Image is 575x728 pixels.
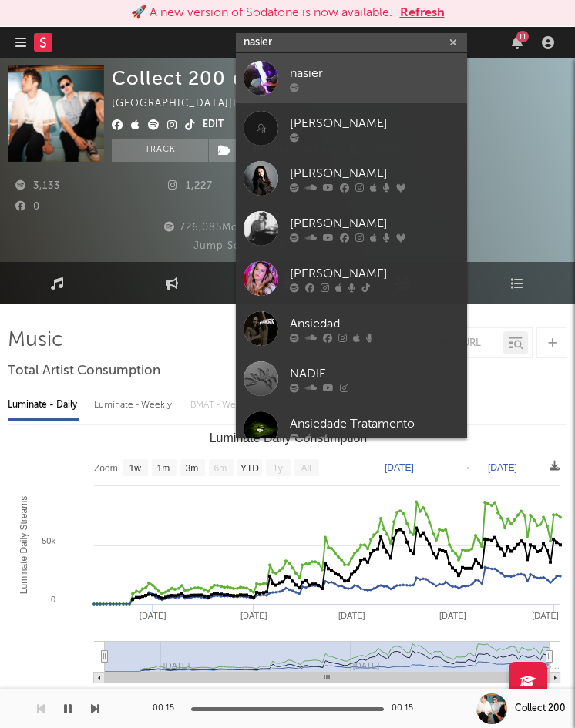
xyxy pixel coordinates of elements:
a: [PERSON_NAME] [236,153,467,203]
text: YTD [240,463,259,474]
div: Collect 200 [515,702,566,716]
span: Jump Score: 89.8 [193,241,285,251]
text: [DATE] [240,611,267,620]
a: NADIE [236,354,467,404]
text: 50k [42,536,55,545]
text: 1w [129,463,142,474]
a: nasier [236,53,467,103]
text: 1y [273,463,283,474]
div: [PERSON_NAME] [290,214,459,233]
text: [DATE] [385,462,414,473]
text: [DATE] [140,611,166,620]
text: 1m [157,463,170,474]
div: NADIE [290,364,459,383]
text: Zoom [94,463,118,474]
span: 726,085 Monthly Listeners [162,223,316,233]
text: [DATE] [338,611,365,620]
a: [PERSON_NAME] [236,103,467,153]
div: 11 [516,31,529,42]
div: nasier [290,64,459,82]
div: Collect 200 [112,65,252,91]
a: Ansiedade Tratamento [236,404,467,454]
text: [DATE] [488,462,517,473]
button: 11 [512,36,523,49]
text: → [462,462,471,473]
text: All [301,463,311,474]
div: [PERSON_NAME] [290,264,459,283]
a: [PERSON_NAME] [236,203,467,253]
button: Refresh [400,4,445,22]
text: [DATE] [532,611,559,620]
text: 0 [51,595,55,604]
span: 0 [15,202,40,212]
span: 3,133 [15,181,60,191]
div: [PERSON_NAME] [290,164,459,183]
button: Edit [203,116,224,135]
span: 1,227 [168,181,213,191]
div: 00:15 [153,699,183,718]
div: Luminate - Daily [8,392,79,418]
div: Ansiedade Tratamento [290,414,459,433]
text: Luminate Daily Consumption [210,431,368,445]
text: 6m [214,463,227,474]
a: Ansiedad [236,304,467,354]
div: Ansiedad [290,314,459,333]
a: [PERSON_NAME] [236,253,467,304]
input: Search for artists [236,33,467,52]
div: [PERSON_NAME] [290,114,459,133]
text: [DATE] [439,611,466,620]
button: Track [112,139,208,162]
text: 3m [186,463,199,474]
span: Total Artist Consumption [8,362,160,381]
text: Luminate Daily Streams [18,496,29,594]
text: S… [546,661,560,670]
div: [GEOGRAPHIC_DATA] | Dance [112,95,284,113]
div: Luminate - Weekly [94,392,175,418]
div: 🚀 A new version of Sodatone is now available. [131,4,392,22]
div: 00:15 [392,699,422,718]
